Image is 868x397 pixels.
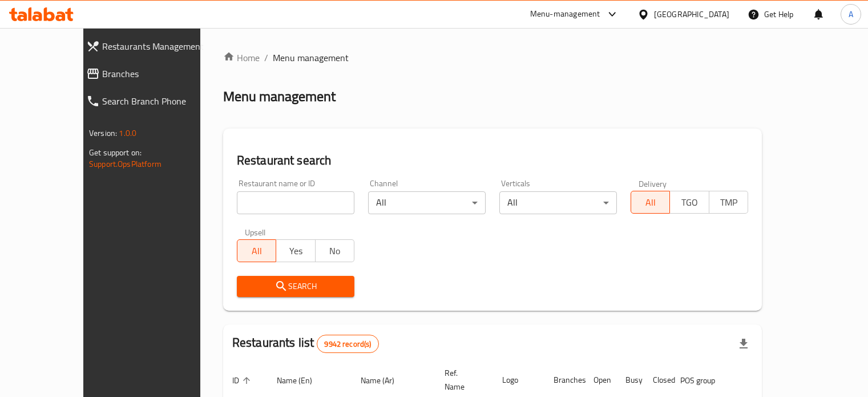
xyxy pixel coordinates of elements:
[102,39,219,53] span: Restaurants Management
[223,51,260,65] a: Home
[730,330,757,358] div: Export file
[223,87,336,106] h2: Menu management
[223,51,762,65] nav: breadcrumb
[499,191,617,214] div: All
[237,152,748,169] h2: Restaurant search
[245,228,266,236] label: Upsell
[242,243,272,259] span: All
[849,8,853,21] span: A
[264,51,268,65] li: /
[281,243,310,259] span: Yes
[680,374,730,387] span: POS group
[77,87,228,115] a: Search Branch Phone
[530,7,600,21] div: Menu-management
[675,194,704,211] span: TGO
[639,179,667,187] label: Delivery
[237,276,354,297] button: Search
[317,339,378,350] span: 9942 record(s)
[273,51,349,65] span: Menu management
[89,145,142,160] span: Get support on:
[237,239,276,262] button: All
[445,366,479,394] span: Ref. Name
[631,191,670,214] button: All
[276,239,315,262] button: Yes
[709,191,748,214] button: TMP
[119,126,136,141] span: 1.0.0
[654,8,729,21] div: [GEOGRAPHIC_DATA]
[102,94,219,108] span: Search Branch Phone
[232,374,254,387] span: ID
[89,126,117,141] span: Version:
[636,194,665,211] span: All
[361,374,409,387] span: Name (Ar)
[102,67,219,81] span: Branches
[237,191,354,214] input: Search for restaurant name or ID..
[317,335,378,353] div: Total records count
[77,60,228,87] a: Branches
[77,33,228,60] a: Restaurants Management
[669,191,709,214] button: TGO
[89,157,162,171] a: Support.OpsPlatform
[246,279,345,294] span: Search
[277,374,327,387] span: Name (En)
[320,243,350,259] span: No
[714,194,744,211] span: TMP
[368,191,486,214] div: All
[315,239,354,262] button: No
[232,334,379,353] h2: Restaurants list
